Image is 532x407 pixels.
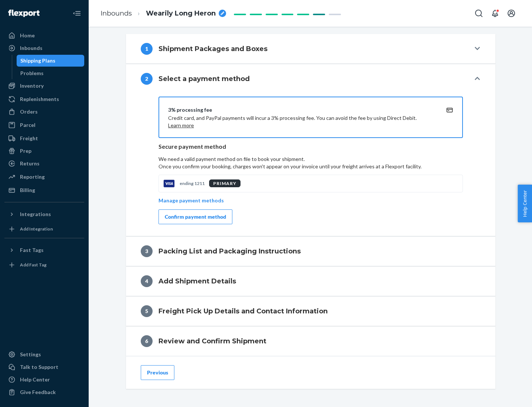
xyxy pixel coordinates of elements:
a: Inventory [4,80,84,92]
a: Reporting [4,171,84,183]
a: Settings [4,349,84,360]
a: Freight [4,132,84,144]
div: Give Feedback [20,388,56,396]
a: Problems [17,67,85,79]
div: Freight [20,135,38,142]
button: Open account menu [504,6,519,21]
button: Open notifications [488,6,502,21]
button: Previous [141,365,174,380]
button: Integrations [4,208,84,220]
h4: Review and Confirm Shipment [158,336,266,346]
a: Inbounds [4,42,84,54]
a: Replenishments [4,93,84,105]
div: Confirm payment method [165,213,226,221]
div: 5 [141,305,153,317]
button: Fast Tags [4,244,84,256]
a: Billing [4,184,84,196]
span: Wearily Long Heron [146,9,216,18]
button: 3Packing List and Packaging Instructions [126,236,495,266]
button: Open Search Box [471,6,486,21]
button: 4Add Shipment Details [126,266,495,296]
a: Returns [4,158,84,169]
button: Close Navigation [69,6,84,21]
div: Inbounds [20,44,42,52]
a: Prep [4,145,84,157]
div: Replenishments [20,95,59,103]
div: Reporting [20,173,45,181]
h4: Add Shipment Details [158,276,236,286]
div: 6 [141,335,153,347]
a: Home [4,30,84,41]
a: Help Center [4,374,84,386]
h4: Select a payment method [158,74,250,84]
button: 5Freight Pick Up Details and Contact Information [126,296,495,326]
div: Add Integration [20,226,53,232]
p: Once you confirm your booking, charges won't appear on your invoice until your freight arrives at... [158,163,463,170]
div: Orders [20,108,38,115]
div: 3% processing fee [168,106,436,114]
p: Secure payment method [158,142,463,151]
h4: Packing List and Packaging Instructions [158,246,301,256]
img: Flexport logo [8,10,40,17]
div: Home [20,32,35,39]
p: ending 1211 [180,180,205,186]
ol: breadcrumbs [95,3,232,24]
div: PRIMARY [209,179,241,187]
div: 2 [141,73,153,85]
div: 4 [141,275,153,287]
div: Settings [20,351,41,358]
button: Confirm payment method [158,209,232,224]
a: Orders [4,106,84,118]
h4: Freight Pick Up Details and Contact Information [158,306,328,316]
p: We need a valid payment method on file to book your shipment. [158,155,463,170]
button: 6Review and Confirm Shipment [126,326,495,356]
p: Manage payment methods [158,197,224,204]
div: Problems [20,70,44,77]
div: Integrations [20,211,51,218]
div: Fast Tags [20,246,44,254]
a: Add Fast Tag [4,259,84,271]
a: Inbounds [100,9,132,17]
p: Credit card, and PayPal payments will incur a 3% processing fee. You can avoid the fee by using D... [168,114,436,129]
div: Talk to Support [20,363,58,371]
div: Inventory [20,82,44,90]
a: Parcel [4,119,84,131]
button: 1Shipment Packages and Boxes [126,34,495,64]
div: 3 [141,245,153,257]
a: Add Integration [4,223,84,235]
button: Help Center [518,185,532,222]
button: 2Select a payment method [126,64,495,94]
div: Returns [20,160,40,167]
a: Talk to Support [4,361,84,373]
div: Parcel [20,121,35,129]
div: 1 [141,43,153,55]
div: Add Fast Tag [20,262,47,268]
div: Billing [20,186,35,194]
div: Shipping Plans [20,57,55,64]
div: Help Center [20,376,50,383]
a: Shipping Plans [17,55,85,67]
button: Learn more [168,122,194,129]
button: Give Feedback [4,386,84,398]
h4: Shipment Packages and Boxes [158,44,267,54]
div: Prep [20,147,31,155]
